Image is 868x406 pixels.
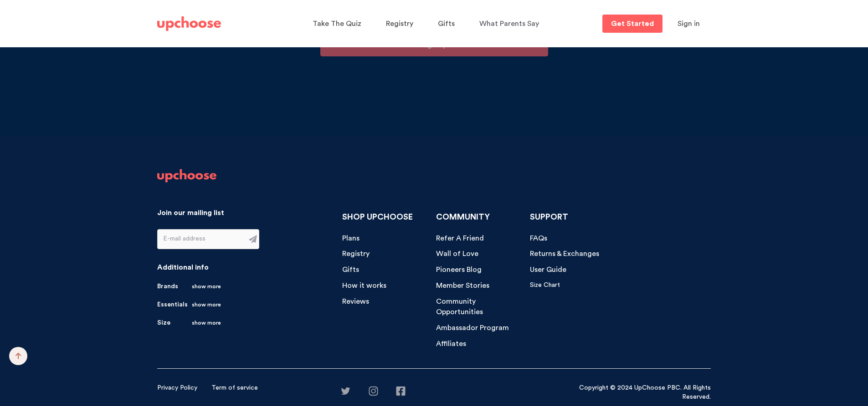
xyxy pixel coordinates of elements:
a: FAQs [530,233,547,244]
a: Gifts [438,15,457,33]
span: Privacy Policy [157,385,197,391]
span: SHOP UPCHOOSE [342,213,413,221]
span: Wall of Love [436,250,478,257]
span: Refer A Friend [436,235,484,242]
span: How it works [342,282,386,289]
span: Community Opportunities [436,298,483,316]
span: Join our mailing list [157,209,224,216]
input: E-mail address [158,230,243,249]
a: Registry [386,15,416,33]
a: What Parents Say [479,15,542,33]
a: Plans [342,233,360,244]
span: Reviews [342,298,369,305]
a: UpChoose [157,15,221,33]
span: show more [192,300,221,309]
a: Reviews [342,296,369,307]
span: Take The Quiz [313,20,361,27]
span: Copyright © 2024 UpChoose PBC. All Rights Reserved. [579,385,711,400]
a: Registry [342,249,370,259]
span: What Parents Say [479,20,539,27]
a: Pioneers Blog [436,265,482,275]
span: Size Chart [530,282,560,288]
a: Size Chart [530,281,560,290]
span: Ambassador Program [436,324,509,331]
span: COMMUNITY [436,213,490,221]
a: Ambassador Program [436,323,509,333]
a: Term of service [211,383,258,392]
a: Community Opportunities [436,296,523,317]
span: show more [192,282,221,291]
span: Returns & Exchanges [530,250,599,257]
span: Gifts [438,20,455,27]
a: Gifts [342,265,359,275]
span: Plans [342,235,360,242]
a: Affiliates [436,339,466,349]
a: Member Stories [436,281,489,291]
span: show more [192,318,221,327]
span: SUPPORT [530,213,568,221]
span: Gifts [342,266,359,273]
span: Member Stories [436,282,489,289]
a: Wall of Love [436,249,478,259]
a: UpChoose [157,169,216,187]
span: Pioneers Blog [436,266,482,273]
span: Registry [386,20,413,27]
a: Take The Quiz [313,15,364,33]
button: Sign in [666,15,711,33]
span: Term of service [211,385,258,391]
a: Size [157,318,221,327]
a: Returns & Exchanges [530,249,599,259]
img: UpChoose [157,169,216,183]
a: How it works [342,281,386,291]
a: Essentials [157,300,221,309]
a: Privacy Policy [157,383,197,392]
p: Get Started [611,20,654,27]
a: Brands [157,282,221,291]
span: Sign in [678,20,700,27]
a: Refer A Friend [436,233,484,244]
span: Registry [342,250,370,257]
span: User Guide [530,266,566,273]
span: FAQs [530,235,547,242]
a: User Guide [530,265,566,275]
span: Additional info [157,264,209,271]
a: Get Started [602,15,663,33]
img: UpChoose [157,16,221,31]
span: Affiliates [436,340,466,347]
